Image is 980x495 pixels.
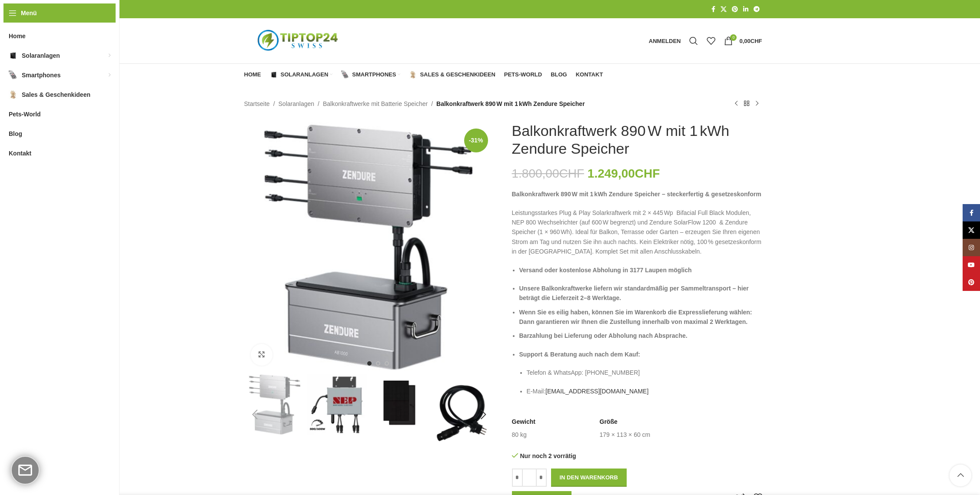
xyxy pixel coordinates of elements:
[244,66,261,83] a: Home
[685,32,702,49] a: Suche
[751,38,762,44] span: CHF
[519,285,749,301] strong: Unsere Balkonkraftwerke liefern wir standardmäßig per Sammeltransport – hier beträgt die Lieferze...
[464,129,488,152] span: -31%
[963,221,980,239] a: X Social Link
[9,126,22,142] span: Blog
[369,374,432,435] div: 3 / 6
[731,99,741,109] a: Vorheriges Produkt
[244,404,266,426] div: Previous slide
[244,37,353,44] a: Logo der Website
[551,469,627,487] button: In den Warenkorb
[9,71,17,79] img: Smartphones
[950,465,971,486] a: Scroll to top button
[963,256,980,274] a: YouTube Social Link
[385,361,389,366] li: Go to slide 3
[644,32,685,49] a: Anmelden
[9,51,17,60] img: Solaranlagen
[523,469,536,487] input: Produktmenge
[963,274,980,291] a: Pinterest Social Link
[341,66,400,83] a: Smartphones
[576,66,603,83] a: Kontakt
[240,66,608,83] div: Hauptnavigation
[243,122,495,372] div: 1 / 6
[21,8,37,18] span: Menü
[512,431,527,439] td: 80 kg
[739,38,762,44] bdi: 0,00
[519,267,692,274] strong: Versand oder kostenlose Abholung in 3177 Laupen möglich
[512,167,585,180] bdi: 1.800,00
[600,431,651,439] td: 179 × 113 × 60 cm
[512,122,762,158] h1: Balkonkraftwerk 890 W mit 1 kWh Zendure Speicher
[963,239,980,256] a: Instagram Social Link
[244,122,495,372] img: Zendure-Solaflow
[709,3,718,15] a: Facebook Social Link
[9,90,17,99] img: Sales & Geschenkideen
[244,71,261,78] span: Home
[741,3,751,15] a: LinkedIn Social Link
[752,99,762,109] a: Nächstes Produkt
[244,99,270,109] a: Startseite
[432,374,495,455] div: 4 / 6
[306,374,369,435] div: 2 / 6
[512,418,535,426] span: Gewicht
[244,374,306,435] img: Balkonkraftwerk 890 W mit 1 kWh Zendure Speicher
[307,374,369,435] img: Balkonkraftwerk 890 W mit 1 kWh Zendure Speicher – Bild 2
[551,71,567,78] span: Blog
[244,99,585,109] nav: Breadcrumb
[243,374,306,435] div: 1 / 6
[635,167,660,180] span: CHF
[433,374,495,455] img: Balkonkraftwerk 890 W mit 1 kWh Zendure Speicher – Bild 4
[9,106,41,122] span: Pets-World
[519,332,688,339] strong: Barzahlung bei Lieferung oder Abholung nach Absprache.
[576,71,603,78] span: Kontakt
[270,66,333,83] a: Solaranlagen
[409,66,495,83] a: Sales & Geschenkideen
[323,99,428,109] a: Balkonkraftwerke mit Batterie Speicher
[730,34,737,41] span: 0
[545,388,648,395] a: [EMAIL_ADDRESS][DOMAIN_NAME]
[281,71,329,78] span: Solaranlagen
[702,32,720,49] div: Meine Wunschliste
[718,3,729,15] a: X Social Link
[519,309,752,325] strong: Wenn Sie es eilig haben, können Sie im Warenkorb die Expresslieferung wählen: Dann garantieren wi...
[527,368,762,377] p: Telefon & WhatsApp: [PHONE_NUMBER]
[512,191,761,198] strong: Balkonkraftwerk 890 W mit 1 kWh Zendure Speicher – steckerfertig & gesetzeskonform
[649,38,681,44] span: Anmelden
[512,452,633,460] p: Nur noch 2 vorrätig
[720,32,766,49] a: 0 0,00CHF
[341,71,349,79] img: Smartphones
[504,66,542,83] a: Pets-World
[370,374,432,435] img: Balkonkraftwerk 890 W mit 1 kWh Zendure Speicher – Bild 3
[409,71,417,79] img: Sales & Geschenkideen
[22,48,60,63] span: Solaranlagen
[270,71,278,79] img: Solaranlagen
[22,67,60,83] span: Smartphones
[420,71,495,78] span: Sales & Geschenkideen
[376,361,380,366] li: Go to slide 2
[963,204,980,221] a: Facebook Social Link
[436,99,585,109] span: Balkonkraftwerk 890 W mit 1 kWh Zendure Speicher
[512,418,762,439] table: Produktdetails
[352,71,396,78] span: Smartphones
[512,208,762,257] p: Leistungsstarkes Plug & Play Solarkraftwerk mit 2 × 445 Wp Bifacial Full Black Modulen, NEP 800 W...
[519,351,640,358] strong: Support & Beratung auch nach dem Kauf:
[9,145,31,161] span: Kontakt
[367,361,372,366] li: Go to slide 1
[22,87,90,102] span: Sales & Geschenkideen
[751,3,762,15] a: Telegram Social Link
[9,28,26,44] span: Home
[473,404,495,426] div: Next slide
[729,3,741,15] a: Pinterest Social Link
[600,418,618,426] span: Größe
[527,386,762,396] p: E-Mail:
[559,167,585,180] span: CHF
[588,167,660,180] bdi: 1.249,00
[279,99,315,109] a: Solaranlagen
[551,66,567,83] a: Blog
[504,71,542,78] span: Pets-World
